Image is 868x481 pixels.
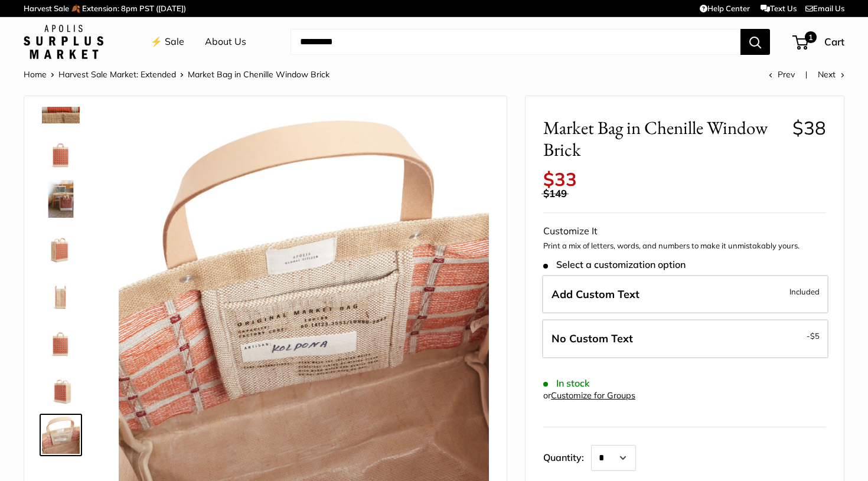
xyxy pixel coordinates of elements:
[40,272,82,315] a: Market Bag in Chenille Window Brick
[810,331,820,341] span: $5
[794,32,844,51] a: 1 Cart
[543,240,826,252] p: Print a mix of letters, words, and numbers to make it unmistakably yours.
[58,69,176,80] a: Harvest Sale Market: Extended
[807,329,820,343] span: -
[552,287,639,301] span: Add Custom Text
[543,222,826,240] div: Customize It
[543,441,591,471] label: Quantity:
[40,367,82,409] a: Market Bag in Chenille Window Brick
[824,35,844,48] span: Cart
[805,4,844,13] a: Email Us
[542,319,828,358] label: Leave Blank
[188,69,329,80] span: Market Bag in Chenille Window Brick
[552,332,633,345] span: No Custom Text
[805,31,817,43] span: 1
[291,29,740,55] input: Search...
[42,322,80,359] img: Market Bag in Chenille Window Brick
[543,117,784,161] span: Market Bag in Chenille Window Brick
[769,69,795,80] a: Prev
[761,4,797,13] a: Text Us
[151,33,184,51] a: ⚡️ Sale
[700,4,750,13] a: Help Center
[543,259,686,270] span: Select a customization option
[543,388,635,404] div: or
[40,319,82,362] a: Market Bag in Chenille Window Brick
[42,369,80,407] img: Market Bag in Chenille Window Brick
[551,390,635,401] a: Customize for Groups
[42,227,80,265] img: Market Bag in Chenille Window Brick
[543,378,590,389] span: In stock
[40,414,82,456] a: Market Bag in Chenille Window Brick
[40,225,82,267] a: Market Bag in Chenille Window Brick
[740,29,770,55] button: Search
[24,69,47,80] a: Home
[24,25,103,59] img: Apolis: Surplus Market
[542,275,828,314] label: Add Custom Text
[42,274,80,312] img: Market Bag in Chenille Window Brick
[42,180,80,218] img: Market Bag in Chenille Window Brick
[24,67,329,82] nav: Breadcrumb
[42,133,80,171] img: Market Bag in Chenille Window Brick
[42,416,80,454] img: Market Bag in Chenille Window Brick
[40,178,82,220] a: Market Bag in Chenille Window Brick
[205,33,246,51] a: About Us
[543,168,577,191] span: $33
[40,130,82,173] a: Market Bag in Chenille Window Brick
[543,187,567,199] span: $149
[792,116,826,139] span: $38
[818,69,844,80] a: Next
[789,284,820,299] span: Included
